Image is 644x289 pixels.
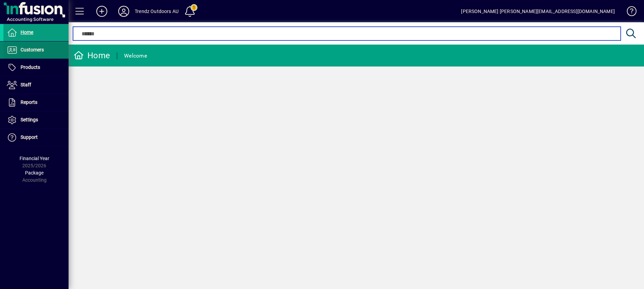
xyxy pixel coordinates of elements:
a: Knowledge Base [622,1,635,24]
a: Products [3,59,69,76]
div: Trendz Outdoors AU [135,6,179,17]
a: Customers [3,41,69,59]
span: Support [21,134,38,140]
span: Financial Year [20,156,49,161]
div: Home [74,50,110,61]
span: Customers [21,47,44,52]
a: Reports [3,94,69,111]
span: Staff [21,82,31,87]
div: Welcome [124,50,147,61]
span: Package [25,170,44,176]
span: Products [21,64,40,70]
a: Settings [3,111,69,129]
span: Settings [21,117,38,122]
span: Reports [21,99,37,105]
a: Support [3,129,69,146]
button: Profile [113,5,135,17]
a: Staff [3,76,69,94]
span: Home [21,29,33,35]
button: Add [91,5,113,17]
div: [PERSON_NAME] [PERSON_NAME][EMAIL_ADDRESS][DOMAIN_NAME] [461,6,615,17]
